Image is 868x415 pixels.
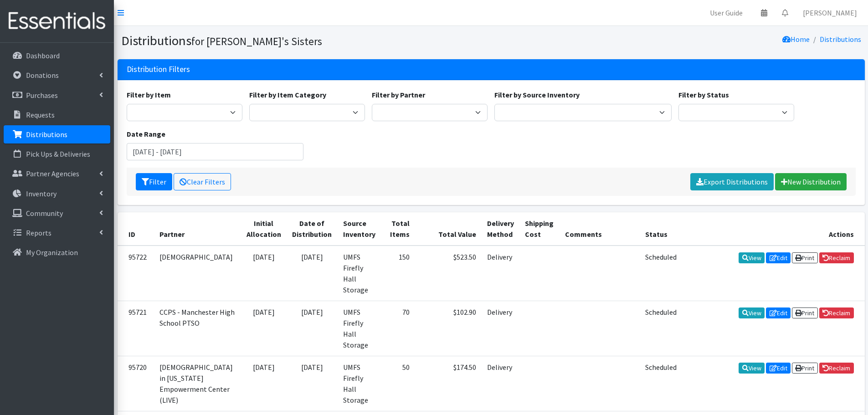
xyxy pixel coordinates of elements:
[338,212,381,246] th: Source Inventory
[690,173,774,190] a: Export Distributions
[792,252,818,263] a: Print
[640,356,682,411] td: Scheduled
[683,212,865,246] th: Actions
[154,212,241,246] th: Partner
[26,149,90,159] p: Pick Ups & Deliveries
[640,301,682,356] td: Scheduled
[4,243,110,261] a: My Organization
[287,246,338,301] td: [DATE]
[381,301,415,356] td: 70
[4,86,110,104] a: Purchases
[118,246,154,301] td: 95722
[782,35,810,44] a: Home
[338,356,381,411] td: UMFS Firefly Hall Storage
[127,143,304,160] input: January 1, 2011 - December 31, 2011
[678,89,729,100] label: Filter by Status
[26,169,79,178] p: Partner Agencies
[819,307,854,318] a: Reclaim
[4,66,110,84] a: Donations
[792,307,818,318] a: Print
[775,173,847,190] a: New Distribution
[4,125,110,143] a: Distributions
[118,356,154,411] td: 95720
[415,212,482,246] th: Total Value
[482,301,520,356] td: Delivery
[154,301,241,356] td: CCPS - Manchester High School PTSO
[415,356,482,411] td: $174.50
[26,110,55,119] p: Requests
[766,363,791,374] a: Edit
[154,356,241,411] td: [DEMOGRAPHIC_DATA] in [US_STATE] Empowerment Center (LIVE)
[287,212,338,246] th: Date of Distribution
[127,65,190,74] h3: Distribution Filters
[26,228,51,237] p: Reports
[26,209,63,218] p: Community
[287,356,338,411] td: [DATE]
[241,246,287,301] td: [DATE]
[121,33,488,49] h1: Distributions
[640,212,682,246] th: Status
[792,363,818,374] a: Print
[191,35,322,48] small: for [PERSON_NAME]'s Sisters
[381,356,415,411] td: 50
[819,363,854,374] a: Reclaim
[739,363,765,374] a: View
[136,173,172,190] button: Filter
[338,246,381,301] td: UMFS Firefly Hall Storage
[127,128,165,139] label: Date Range
[819,252,854,263] a: Reclaim
[4,184,110,203] a: Inventory
[4,46,110,65] a: Dashboard
[4,204,110,222] a: Community
[26,71,59,80] p: Donations
[26,189,56,198] p: Inventory
[381,246,415,301] td: 150
[154,246,241,301] td: [DEMOGRAPHIC_DATA]
[118,212,154,246] th: ID
[482,212,520,246] th: Delivery Method
[4,106,110,124] a: Requests
[174,173,231,190] a: Clear Filters
[287,301,338,356] td: [DATE]
[494,89,580,100] label: Filter by Source Inventory
[482,246,520,301] td: Delivery
[372,89,425,100] label: Filter by Partner
[519,212,559,246] th: Shipping Cost
[766,252,791,263] a: Edit
[118,301,154,356] td: 95721
[249,89,326,100] label: Filter by Item Category
[415,246,482,301] td: $523.50
[26,130,67,139] p: Distributions
[26,91,58,100] p: Purchases
[241,212,287,246] th: Initial Allocation
[127,89,171,100] label: Filter by Item
[4,145,110,163] a: Pick Ups & Deliveries
[381,212,415,246] th: Total Items
[796,4,864,22] a: [PERSON_NAME]
[4,164,110,183] a: Partner Agencies
[26,51,60,60] p: Dashboard
[4,224,110,242] a: Reports
[338,301,381,356] td: UMFS Firefly Hall Storage
[560,212,640,246] th: Comments
[415,301,482,356] td: $102.90
[482,356,520,411] td: Delivery
[739,252,765,263] a: View
[241,301,287,356] td: [DATE]
[4,6,110,36] img: HumanEssentials
[241,356,287,411] td: [DATE]
[766,307,791,318] a: Edit
[640,246,682,301] td: Scheduled
[820,35,861,44] a: Distributions
[703,4,750,22] a: User Guide
[26,248,78,257] p: My Organization
[739,307,765,318] a: View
